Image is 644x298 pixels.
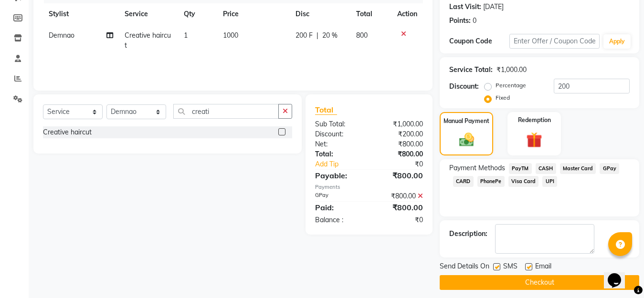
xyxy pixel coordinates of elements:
label: Fixed [496,93,510,102]
div: Coupon Code [449,36,509,46]
span: 800 [356,31,368,40]
img: _gift.svg [521,130,547,150]
button: Apply [603,34,631,49]
th: Disc [290,3,351,25]
div: Description: [449,229,487,239]
span: Demnao [49,31,74,40]
span: SMS [503,261,517,273]
div: ₹1,000.00 [369,119,430,129]
div: Sub Total: [308,119,369,129]
div: Discount: [308,129,369,139]
a: Add Tip [308,159,379,169]
span: CARD [453,176,474,187]
input: Enter Offer / Coupon Code [509,34,600,49]
div: ₹800.00 [369,191,430,201]
span: Creative haircut [125,31,171,50]
span: Email [535,261,551,273]
div: ₹0 [379,159,430,169]
span: GPay [600,163,619,174]
span: 1000 [223,31,238,40]
span: Master Card [560,163,596,174]
span: | [317,31,318,41]
th: Total [350,3,391,25]
div: ₹800.00 [369,202,430,213]
div: Service Total: [449,65,493,75]
label: Manual Payment [443,117,489,125]
th: Qty [178,3,217,25]
div: ₹200.00 [369,129,430,139]
th: Action [391,3,423,25]
span: UPI [542,176,557,187]
div: Payable: [308,170,369,181]
div: Net: [308,139,369,149]
button: Checkout [440,275,639,290]
span: 20 % [322,31,338,41]
label: Redemption [518,116,551,124]
span: PayTM [509,163,532,174]
th: Price [217,3,290,25]
span: 1 [184,31,188,40]
span: PhonePe [477,176,505,187]
div: Points: [449,16,471,26]
span: Total [315,105,337,115]
div: [DATE] [483,2,504,12]
div: Paid: [308,202,369,213]
input: Search or Scan [173,104,279,119]
div: Last Visit: [449,2,481,12]
div: ₹1,000.00 [496,65,527,75]
th: Stylist [43,3,119,25]
th: Service [119,3,178,25]
span: Payment Methods [449,163,505,173]
span: 200 F [296,31,313,41]
div: Balance : [308,215,369,225]
span: CASH [536,163,556,174]
span: Send Details On [440,261,489,273]
div: Creative haircut [43,127,92,137]
div: GPay [308,191,369,201]
div: Total: [308,149,369,159]
iframe: chat widget [604,260,634,288]
div: ₹800.00 [369,170,430,181]
div: ₹800.00 [369,139,430,149]
div: ₹0 [369,215,430,225]
img: _cash.svg [454,131,479,148]
div: Discount: [449,82,479,92]
label: Percentage [496,81,526,90]
div: 0 [473,16,476,26]
span: Visa Card [508,176,539,187]
div: ₹800.00 [369,149,430,159]
div: Payments [315,183,423,191]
